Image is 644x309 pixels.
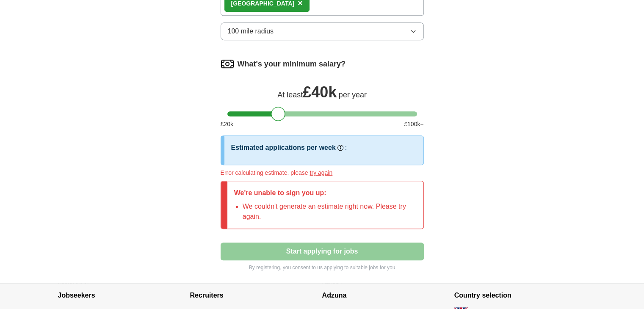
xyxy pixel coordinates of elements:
li: We couldn't generate an estimate right now. Please try again. [243,201,417,222]
h3: Estimated applications per week [231,143,336,153]
h4: Country selection [454,284,586,307]
span: 100 mile radius [228,26,274,36]
span: At least [277,91,303,99]
p: By registering, you consent to us applying to suitable jobs for you [221,264,424,271]
h3: : [345,143,347,153]
span: £ 40k [303,83,337,101]
img: salary.png [221,57,234,71]
span: Error calculating estimate. please [221,168,308,177]
button: 100 mile radius [221,22,424,40]
p: We're unable to sign you up: [234,188,417,198]
button: try again [310,168,333,177]
button: Start applying for jobs [221,243,424,260]
span: £ 20 k [221,120,233,129]
label: What's your minimum salary? [238,58,345,70]
span: per year [339,91,367,99]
